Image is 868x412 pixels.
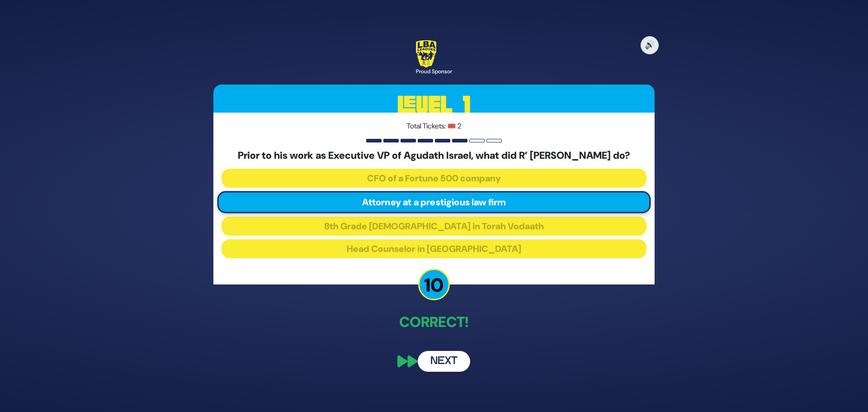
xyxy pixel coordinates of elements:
img: LBA [416,40,436,67]
button: CFO of a Fortune 500 company [222,169,646,188]
h3: Level 1 [213,85,655,125]
p: Correct! [213,311,655,333]
button: Next [418,351,470,372]
p: 10 [418,269,450,300]
div: Proud Sponsor [416,67,452,76]
button: 🔊 [641,36,659,54]
button: 8th Grade [DEMOGRAPHIC_DATA] in Torah Vodaath [222,217,646,236]
button: Attorney at a prestigious law firm [217,191,651,213]
h5: Prior to his work as Executive VP of Agudath Israel, what did R’ [PERSON_NAME] do? [222,150,646,161]
p: Total Tickets: 🎟️ 2 [222,121,646,132]
button: Head Counselor in [GEOGRAPHIC_DATA] [222,239,646,258]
